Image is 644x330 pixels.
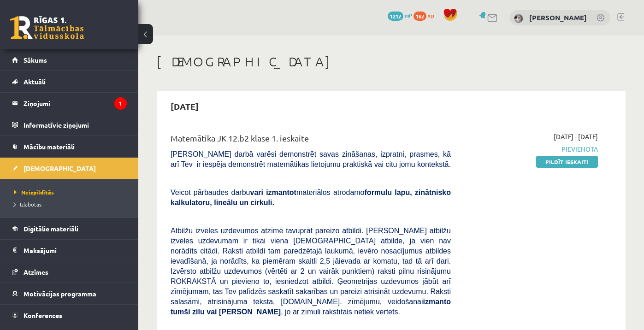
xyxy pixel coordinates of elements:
[414,12,426,21] span: 162
[14,188,129,196] a: Neizpildītās
[536,156,598,168] a: Pildīt ieskaiti
[171,227,451,316] span: Atbilžu izvēles uzdevumos atzīmē tavuprāt pareizo atbildi. [PERSON_NAME] atbilžu izvēles uzdevuma...
[171,308,281,316] b: tumši zilu vai [PERSON_NAME]
[24,289,96,298] span: Motivācijas programma
[14,200,129,208] a: Izlabotās
[12,261,127,283] a: Atzīmes
[514,14,523,23] img: Emīlija Kajaka
[12,218,127,239] a: Digitālie materiāli
[161,95,208,117] h2: [DATE]
[12,49,127,71] a: Sākums
[12,283,127,304] a: Motivācijas programma
[10,16,84,39] a: Rīgas 1. Tālmācības vidusskola
[157,54,626,70] h1: [DEMOGRAPHIC_DATA]
[114,97,127,110] i: 1
[24,93,127,114] legend: Ziņojumi
[14,200,41,208] span: Izlabotās
[388,12,403,21] span: 1212
[12,136,127,157] a: Mācību materiāli
[24,114,127,136] legend: Informatīvie ziņojumi
[12,158,127,179] a: [DEMOGRAPHIC_DATA]
[24,240,127,261] legend: Maksājumi
[12,305,127,326] a: Konferences
[388,12,412,19] a: 1212 mP
[12,114,127,136] a: Informatīvie ziņojumi
[250,189,296,196] b: vari izmantot
[405,12,412,19] span: mP
[24,164,96,172] span: [DEMOGRAPHIC_DATA]
[24,311,62,319] span: Konferences
[171,132,451,149] div: Matemātika JK 12.b2 klase 1. ieskaite
[423,298,451,306] b: izmanto
[24,77,46,86] span: Aktuāli
[529,13,587,22] a: [PERSON_NAME]
[24,142,75,151] span: Mācību materiāli
[12,71,127,92] a: Aktuāli
[171,189,451,206] span: Veicot pārbaudes darbu materiālos atrodamo
[428,12,434,19] span: xp
[414,12,438,19] a: 162 xp
[171,150,451,168] span: [PERSON_NAME] darbā varēsi demonstrēt savas zināšanas, izpratni, prasmes, kā arī Tev ir iespēja d...
[554,132,598,141] span: [DATE] - [DATE]
[12,93,127,114] a: Ziņojumi1
[14,189,54,196] span: Neizpildītās
[24,224,78,233] span: Digitālie materiāli
[24,56,47,64] span: Sākums
[12,240,127,261] a: Maksājumi
[171,189,451,206] b: formulu lapu, zinātnisko kalkulatoru, lineālu un cirkuli.
[465,144,598,154] span: Pievienota
[24,268,48,276] span: Atzīmes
